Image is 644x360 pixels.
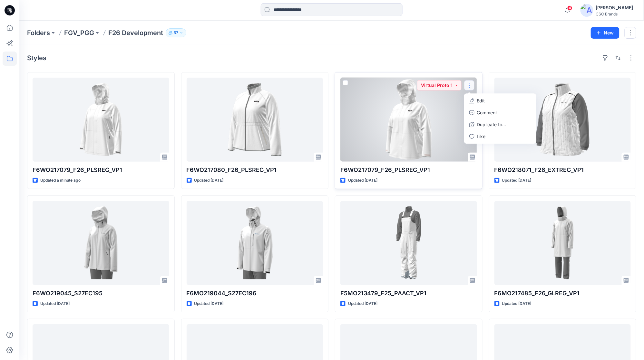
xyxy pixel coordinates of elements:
[174,29,178,36] p: 57
[494,166,631,175] p: F6WO218071_F26_EXTREG_VP1
[33,78,169,162] a: F6WO217079_F26_PLSREG_VP1
[494,201,631,285] a: F6MO217485_F26_GLREG_VP1
[187,201,323,285] a: F6MO219044_S27EC196
[33,201,169,285] a: F6WO219045_S27EC195
[27,54,46,62] h4: Styles
[502,300,532,307] p: Updated [DATE]
[64,28,94,37] a: FGV_PGG
[108,28,163,37] p: F26 Development
[33,166,169,175] p: F6WO217079_F26_PLSREG_VP1
[340,201,477,285] a: F5MO213479_F25_PAACT_VP1
[194,177,224,184] p: Updated [DATE]
[187,166,323,175] p: F6WO217080_F26_PLSREG_VP1
[187,289,323,298] p: F6MO219044_S27EC196
[477,109,497,116] p: Comment
[567,5,572,11] span: 4
[502,177,532,184] p: Updated [DATE]
[40,300,70,307] p: Updated [DATE]
[340,289,477,298] p: F5MO213479_F25_PAACT_VP1
[581,4,593,17] img: avatar
[596,4,636,12] div: [PERSON_NAME] .
[348,177,377,184] p: Updated [DATE]
[340,166,477,175] p: F6WO217079_F26_PLSREG_VP1
[166,28,186,37] button: 57
[348,300,377,307] p: Updated [DATE]
[477,97,485,104] p: Edit
[477,121,506,128] p: Duplicate to...
[187,78,323,162] a: F6WO217080_F26_PLSREG_VP1
[494,78,631,162] a: F6WO218071_F26_EXTREG_VP1
[40,177,81,184] p: Updated a minute ago
[340,78,477,162] a: F6WO217079_F26_PLSREG_VP1
[33,289,169,298] p: F6WO219045_S27EC195
[596,12,636,16] div: CSC Brands
[27,28,50,37] a: Folders
[194,300,224,307] p: Updated [DATE]
[465,95,535,107] a: Edit
[477,133,486,140] p: Like
[494,289,631,298] p: F6MO217485_F26_GLREG_VP1
[591,27,620,39] button: New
